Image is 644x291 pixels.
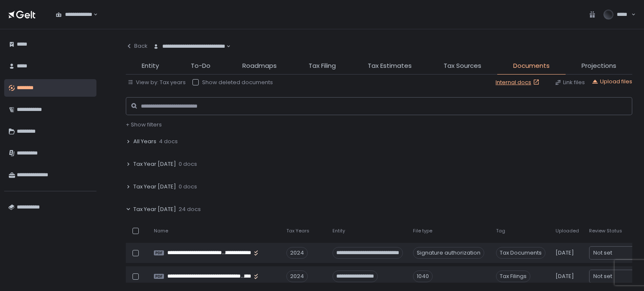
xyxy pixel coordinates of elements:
[309,61,336,71] span: Tax Filing
[589,228,622,234] span: Review Status
[133,206,176,213] span: Tax Year [DATE]
[556,228,579,234] span: Uploaded
[513,61,550,71] span: Documents
[242,61,277,71] span: Roadmaps
[582,61,616,71] span: Projections
[148,38,231,55] div: Search for option
[593,272,612,281] span: Not set
[555,79,585,86] button: Link files
[191,61,210,71] span: To-Do
[133,138,156,145] span: All Years
[133,183,176,191] span: Tax Year [DATE]
[332,228,345,234] span: Entity
[50,6,98,23] div: Search for option
[286,247,308,259] div: 2024
[142,61,159,71] span: Entity
[444,61,481,71] span: Tax Sources
[556,249,574,257] span: [DATE]
[593,249,612,257] span: Not set
[154,228,168,234] span: Name
[179,183,197,191] span: 0 docs
[413,270,433,282] div: 1040
[159,138,178,145] span: 4 docs
[496,270,530,282] span: Tax Filings
[286,228,309,234] span: Tax Years
[496,247,545,259] span: Tax Documents
[126,38,148,54] button: Back
[413,228,432,234] span: File type
[126,42,148,50] div: Back
[496,79,541,86] a: Internal docs
[368,61,412,71] span: Tax Estimates
[127,79,186,86] button: View by: Tax years
[286,270,308,282] div: 2024
[179,160,197,168] span: 0 docs
[496,228,505,234] span: Tag
[133,160,176,168] span: Tax Year [DATE]
[556,273,574,280] span: [DATE]
[179,206,201,213] span: 24 docs
[592,78,632,85] button: Upload files
[225,42,226,51] input: Search for option
[413,247,484,259] div: Signature authorization
[126,121,162,129] button: + Show filters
